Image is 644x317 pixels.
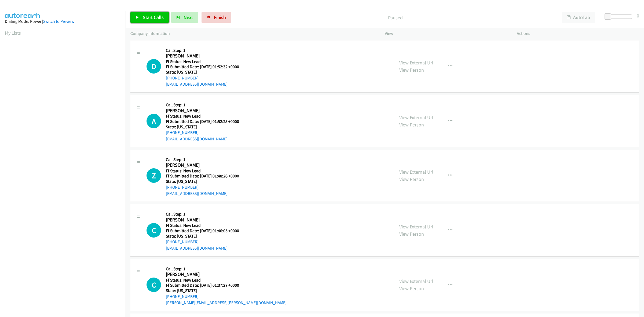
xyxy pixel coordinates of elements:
iframe: Dialpad [5,41,126,296]
span: Finish [214,14,226,20]
a: [PHONE_NUMBER] [166,239,199,244]
p: Company Information [130,30,375,37]
button: Next [171,12,198,23]
h1: A [147,114,161,128]
span: Start Calls [143,14,164,20]
a: [PERSON_NAME][EMAIL_ADDRESS][PERSON_NAME][DOMAIN_NAME] [166,300,287,305]
a: Switch to Preview [43,19,74,24]
h5: Ff Status: New Lead [166,223,246,228]
h5: Call Step: 1 [166,157,246,162]
a: My Lists [5,30,21,36]
a: View Person [399,176,424,182]
a: [PHONE_NUMBER] [166,75,199,81]
h2: [PERSON_NAME] [166,217,246,223]
h1: C [147,223,161,238]
a: View External Url [399,278,433,284]
a: [PHONE_NUMBER] [166,294,199,299]
p: Paused [238,14,552,21]
a: View External Url [399,60,433,66]
h5: Ff Status: New Lead [166,114,246,119]
div: The call is yet to be attempted [147,168,161,183]
div: The call is yet to be attempted [147,59,161,74]
div: The call is yet to be attempted [147,223,161,238]
span: Next [184,14,193,20]
div: The call is yet to be attempted [147,278,161,292]
h5: Ff Status: New Lead [166,168,246,174]
h5: Ff Status: New Lead [166,59,246,64]
a: Start Calls [130,12,169,23]
h5: Ff Submitted Date: [DATE] 01:52:25 +0000 [166,119,246,124]
h5: Ff Submitted Date: [DATE] 01:52:32 +0000 [166,64,246,70]
p: View [385,30,507,37]
div: Dialing Mode: Power | [5,18,121,25]
h2: [PERSON_NAME] [166,53,246,59]
a: View Person [399,122,424,128]
h5: Call Step: 1 [166,48,246,53]
a: View Person [399,285,424,292]
a: View External Url [399,169,433,175]
h5: Ff Submitted Date: [DATE] 01:37:27 +0000 [166,283,287,288]
div: The call is yet to be attempted [147,114,161,128]
h5: State: [US_STATE] [166,124,246,130]
h5: Ff Submitted Date: [DATE] 01:48:26 +0000 [166,173,246,179]
a: [EMAIL_ADDRESS][DOMAIN_NAME] [166,136,228,141]
a: [EMAIL_ADDRESS][DOMAIN_NAME] [166,246,228,251]
h2: [PERSON_NAME] [166,108,246,114]
a: [PHONE_NUMBER] [166,130,199,135]
h5: Call Step: 1 [166,266,287,272]
h1: D [147,59,161,74]
button: AutoTab [562,12,595,23]
h5: State: [US_STATE] [166,179,246,184]
a: View Person [399,67,424,73]
h5: Ff Submitted Date: [DATE] 01:46:05 +0000 [166,228,246,234]
h2: [PERSON_NAME] [166,162,246,168]
a: [EMAIL_ADDRESS][DOMAIN_NAME] [166,82,228,87]
h1: Z [147,168,161,183]
a: Finish [202,12,231,23]
a: View Person [399,231,424,237]
a: [EMAIL_ADDRESS][DOMAIN_NAME] [166,191,228,196]
h5: Call Step: 1 [166,212,246,217]
h1: C [147,278,161,292]
div: 0 [637,12,639,19]
h5: State: [US_STATE] [166,288,287,293]
h2: [PERSON_NAME] [166,271,246,278]
a: View External Url [399,114,433,121]
h5: State: [US_STATE] [166,234,246,239]
h5: State: [US_STATE] [166,70,246,75]
h5: Ff Status: New Lead [166,278,287,283]
a: [PHONE_NUMBER] [166,185,199,190]
a: View External Url [399,224,433,230]
p: Actions [517,30,639,37]
div: Delay between calls (in seconds) [607,14,632,19]
h5: Call Step: 1 [166,102,246,108]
